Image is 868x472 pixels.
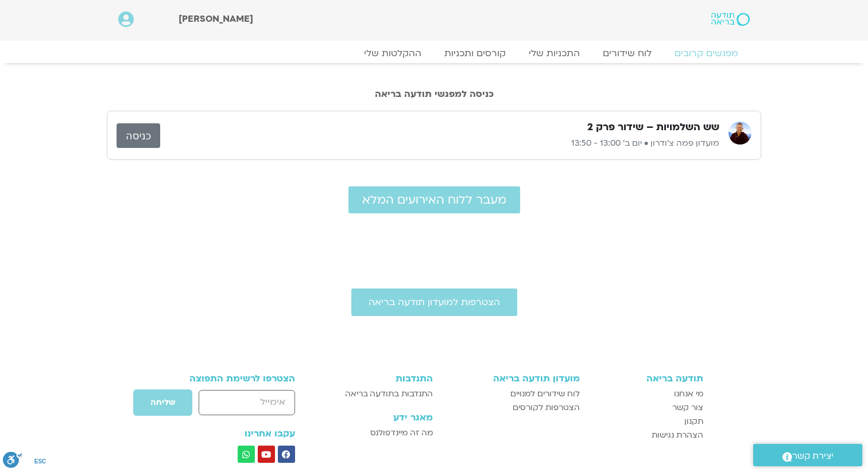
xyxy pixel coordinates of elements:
[433,48,517,59] a: קורסים ותכניות
[753,444,862,466] a: יצירת קשר
[351,288,517,316] a: הצטרפות למועדון תודעה בריאה
[728,122,751,145] img: מועדון פמה צ'ודרון
[513,401,580,415] span: הצטרפות לקורסים
[117,123,160,148] a: כניסה
[199,390,294,415] input: אימייל
[663,48,750,59] a: מפגשים קרובים
[107,89,761,99] h2: כניסה למפגשי תודעה בריאה
[348,186,520,213] a: מעבר ללוח האירועים המלא
[327,373,433,384] h3: התנדבות
[362,193,506,206] span: מעבר ללוח האירועים המלא
[370,426,433,440] span: מה זה מיינדפולנס
[165,373,295,384] h3: הצטרפו לרשימת התפוצה
[792,448,834,464] span: יצירת קשר
[327,412,433,423] h3: מאגר ידע
[444,387,579,401] a: לוח שידורים למנויים
[674,387,703,401] span: מי אנחנו
[369,297,500,307] span: הצטרפות למועדון תודעה בריאה
[587,120,719,134] h3: שש השלמויות – שידור פרק 2
[652,428,703,442] span: הצהרת נגישות
[591,415,704,428] a: תקנון
[327,426,433,440] a: מה זה מיינדפולנס
[591,387,704,401] a: מי אנחנו
[179,13,253,25] span: [PERSON_NAME]
[510,387,580,401] span: לוח שידורים למנויים
[165,389,295,422] form: טופס חדש
[345,387,433,401] span: התנדבות בתודעה בריאה
[327,387,433,401] a: התנדבות בתודעה בריאה
[517,48,591,59] a: התכניות שלי
[591,401,704,415] a: צור קשר
[591,428,704,442] a: הצהרת נגישות
[444,401,579,415] a: הצטרפות לקורסים
[591,48,663,59] a: לוח שידורים
[684,415,703,428] span: תקנון
[160,136,719,150] p: מועדון פמה צ'ודרון • יום ב׳ 13:00 - 13:50
[118,48,750,59] nav: Menu
[150,398,175,407] span: שליחה
[444,373,579,384] h3: מועדון תודעה בריאה
[165,428,295,439] h3: עקבו אחרינו
[591,373,704,384] h3: תודעה בריאה
[133,389,193,416] button: שליחה
[672,401,703,415] span: צור קשר
[352,48,433,59] a: ההקלטות שלי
